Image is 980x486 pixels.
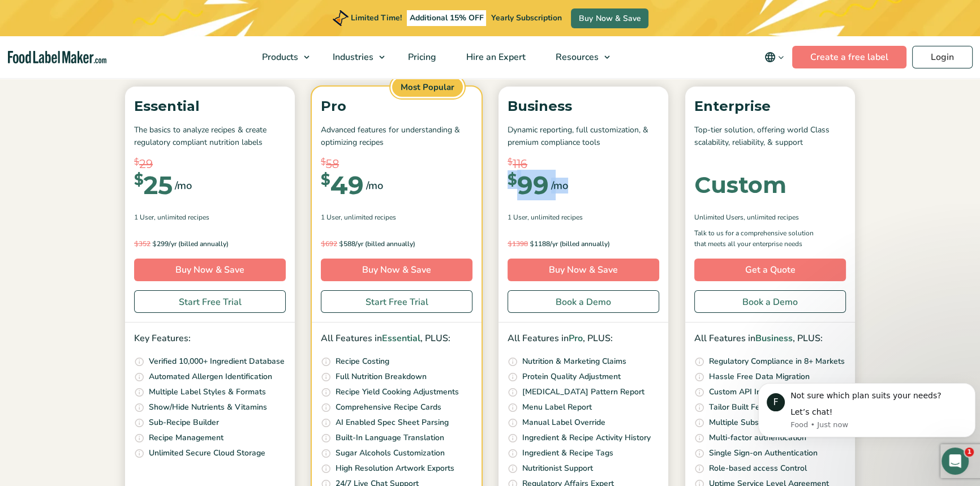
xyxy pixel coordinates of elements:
span: $ [530,239,534,248]
del: 1398 [508,239,528,248]
p: All Features in , PLUS: [508,332,659,346]
p: Role-based access Control [709,462,807,475]
span: $ [321,173,330,187]
p: All Features in , PLUS: [321,332,472,346]
span: Additional 15% OFF [407,10,487,26]
span: $ [134,156,139,169]
p: Tailor Built Features & Reports [709,401,822,414]
p: Key Features: [134,332,286,346]
span: 1 User [321,212,341,222]
p: Talk to us for a comprehensive solution that meets all your enterprise needs [694,228,824,250]
p: Manual Label Override [522,416,605,429]
span: 1 User [508,212,527,222]
p: Unlimited Secure Cloud Storage [149,447,265,459]
span: 116 [513,156,527,173]
span: $ [508,156,513,169]
p: Hassle Free Data Migration [709,371,810,383]
span: /mo [551,178,568,193]
span: /mo [175,178,192,193]
p: Regulatory Compliance in 8+ Markets [709,355,845,368]
p: 299/yr (billed annually) [134,238,286,250]
p: Dynamic reporting, full customization, & premium compliance tools [508,124,659,149]
a: Buy Now & Save [321,259,472,281]
span: Pro [569,332,583,345]
p: Multiple Label Styles & Formats [149,386,266,398]
p: Menu Label Report [522,401,592,414]
del: 692 [321,239,337,248]
span: Business [755,332,793,345]
span: $ [339,239,343,248]
span: Yearly Subscription [491,12,562,23]
span: $ [508,173,517,187]
p: Sugar Alcohols Customization [336,447,445,459]
span: Products [259,51,299,63]
span: 29 [139,156,153,173]
p: Business [508,96,659,117]
p: The basics to analyze recipes & create regulatory compliant nutrition labels [134,124,286,149]
a: Hire an Expert [452,36,538,78]
iframe: Intercom notifications message [754,366,980,455]
span: $ [321,156,326,169]
del: 352 [134,239,151,248]
span: , Unlimited Recipes [341,212,396,222]
p: Pro [321,96,472,117]
span: , Unlimited Recipes [527,212,583,222]
p: Verified 10,000+ Ingredient Database [149,355,285,368]
iframe: Intercom live chat [942,448,969,475]
p: Built-In Language Translation [336,432,444,444]
span: 1 User [134,212,154,222]
a: Login [912,46,973,68]
a: Create a free label [792,46,906,68]
span: Resources [552,51,600,63]
span: Hire an Expert [463,51,527,63]
p: Enterprise [694,96,846,117]
a: Start Free Trial [321,290,472,313]
p: Multiple Subsidaries [709,416,783,429]
span: Industries [329,51,375,63]
span: $ [508,239,512,248]
div: 49 [321,173,364,197]
p: Ingredient & Recipe Activity History [522,432,651,444]
a: Buy Now & Save [571,8,648,28]
p: Comprehensive Recipe Cards [336,401,441,414]
span: 1 [965,448,974,457]
p: AI Enabled Spec Sheet Parsing [336,416,449,429]
a: Book a Demo [508,290,659,313]
a: Book a Demo [694,290,846,313]
div: 99 [508,173,549,197]
span: /mo [366,178,383,193]
p: All Features in , PLUS: [694,332,846,346]
p: Show/Hide Nutrients & Vitamins [149,401,267,414]
p: Full Nutrition Breakdown [336,371,427,383]
a: Buy Now & Save [508,259,659,281]
a: Start Free Trial [134,290,286,313]
p: Nutritionist Support [522,462,593,475]
span: 58 [326,156,339,173]
p: Ingredient & Recipe Tags [522,447,613,459]
p: Recipe Management [149,432,223,444]
span: Pricing [405,51,437,63]
span: Unlimited Users [694,212,743,222]
p: 1188/yr (billed annually) [508,238,659,250]
p: Essential [134,96,286,117]
p: Single Sign-on Authentication [709,447,818,459]
div: 25 [134,173,173,197]
p: Custom API Integration [709,386,794,398]
a: Products [247,36,315,78]
a: Pricing [393,36,449,78]
p: Advanced features for understanding & optimizing recipes [321,124,472,149]
p: Nutrition & Marketing Claims [522,355,626,368]
a: Resources [541,36,616,78]
p: Sub-Recipe Builder [149,416,219,429]
span: $ [134,173,144,187]
span: , Unlimited Recipes [154,212,209,222]
div: Custom [694,174,786,196]
p: [MEDICAL_DATA] Pattern Report [522,386,644,398]
span: Limited Time! [351,12,402,23]
span: $ [152,239,157,248]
